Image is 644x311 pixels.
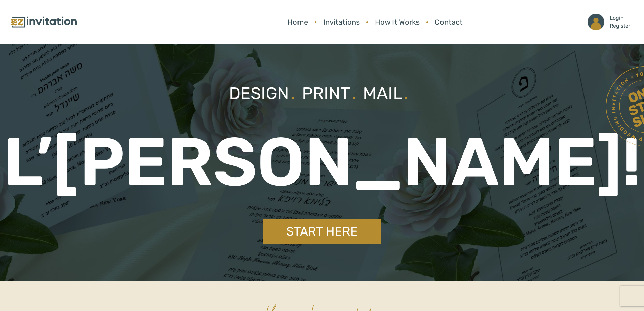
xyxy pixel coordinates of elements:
a: Home [284,13,311,31]
span: . [352,83,356,104]
a: Contact [431,13,466,31]
span: . [404,83,408,104]
p: L’[PERSON_NAME]! [3,112,641,213]
a: How It Works [372,13,423,31]
a: LoginRegister [584,10,634,34]
img: ico_account.png [588,14,604,30]
p: Login Register [610,14,630,30]
p: Design Print Mail [229,81,415,106]
a: Start Here [263,219,381,244]
img: logo.png [10,15,78,29]
span: . [291,83,295,104]
a: Invitations [320,13,363,31]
